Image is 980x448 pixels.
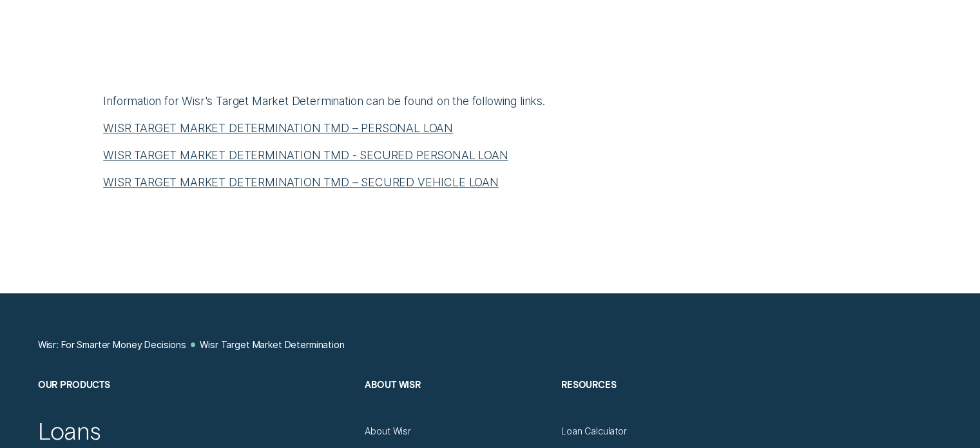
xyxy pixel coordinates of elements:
a: Loans [38,416,102,445]
h2: Our Products [38,379,354,425]
p: Information for Wisr's Target Market Determination can be found on the following links. [103,93,877,109]
h2: About Wisr [365,379,550,425]
a: WISR TARGET MARKET DETERMINATION TMD – SECURED VEHICLE LOAN [103,175,499,189]
a: Wisr Target Market Determination [200,339,344,351]
a: Loan Calculator [561,425,627,437]
h2: Resources [561,379,746,425]
a: WISR TARGET MARKET DETERMINATION TMD - SECURED PERSONAL LOAN [103,148,508,162]
a: WISR TARGET MARKET DETERMINATION TMD – PERSONAL LOAN [103,121,453,135]
a: About Wisr [365,425,411,437]
a: Wisr: For Smarter Money Decisions [38,339,186,351]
